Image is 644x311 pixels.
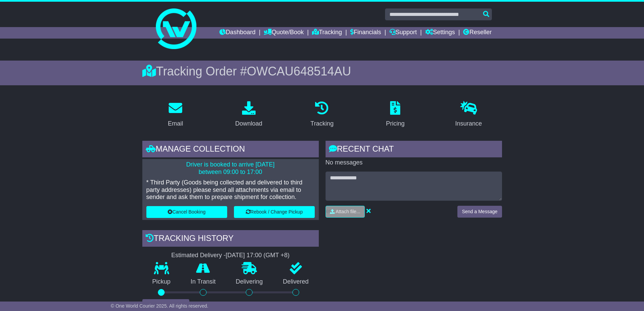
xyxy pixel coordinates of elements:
a: Financials [350,27,381,39]
a: Dashboard [219,27,256,39]
div: Email [168,119,183,128]
a: Insurance [451,99,486,131]
a: Quote/Book [264,27,304,39]
div: RECENT CHAT [326,141,502,159]
a: Download [231,99,267,131]
div: Manage collection [142,141,319,159]
a: Settings [425,27,455,39]
div: Tracking Order # [142,64,502,79]
div: [DATE] 17:00 (GMT +8) [226,252,290,259]
div: Tracking [310,119,333,128]
button: Cancel Booking [146,206,227,218]
span: © One World Courier 2025. All rights reserved. [111,303,209,309]
div: Insurance [455,119,482,128]
p: In Transit [181,278,226,286]
button: Rebook / Change Pickup [234,206,315,218]
p: Driver is booked to arrive [DATE] between 09:00 to 17:00 [146,161,315,176]
a: Support [389,27,417,39]
a: Reseller [463,27,492,39]
a: Pricing [382,99,409,131]
span: OWCAU648514AU [247,64,351,78]
div: Tracking history [142,230,319,248]
button: View Full Tracking [142,299,189,311]
p: Delivering [226,278,273,286]
a: Email [163,99,187,131]
div: Download [235,119,262,128]
p: * Third Party (Goods being collected and delivered to third party addresses) please send all atta... [146,179,315,201]
p: Delivered [273,278,319,286]
button: Send a Message [457,206,502,218]
a: Tracking [306,99,338,131]
p: No messages [326,159,502,166]
div: Pricing [386,119,405,128]
a: Tracking [312,27,342,39]
div: Estimated Delivery - [142,252,319,259]
p: Pickup [142,278,181,286]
